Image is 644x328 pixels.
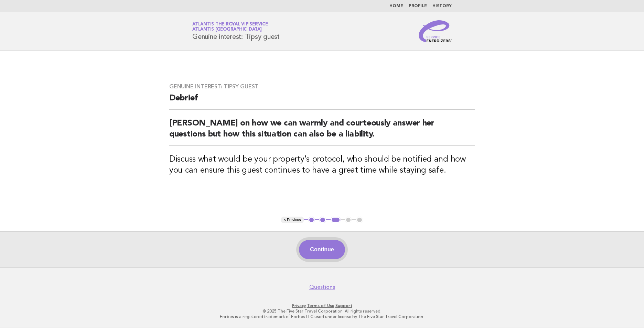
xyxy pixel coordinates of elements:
p: Forbes is a registered trademark of Forbes LLC used under license by The Five Star Travel Corpora... [111,314,533,319]
p: © 2025 The Five Star Travel Corporation. All rights reserved. [111,308,533,314]
a: Support [335,303,352,308]
a: Privacy [292,303,306,308]
a: Atlantis the Royal VIP ServiceAtlantis [GEOGRAPHIC_DATA] [192,22,268,32]
h1: Genuine interest: Tipsy guest [192,22,280,40]
button: 1 [308,217,315,223]
a: Profile [409,4,427,8]
a: Terms of Use [307,303,334,308]
button: Continue [299,240,345,259]
span: Atlantis [GEOGRAPHIC_DATA] [192,28,262,32]
button: 3 [331,217,341,223]
button: < Previous [281,217,303,223]
h2: Debrief [169,93,475,110]
button: 2 [319,217,326,223]
h2: [PERSON_NAME] on how we can warmly and courteously answer her questions but how this situation ca... [169,118,475,146]
p: · · [111,303,533,308]
a: Home [389,4,403,8]
img: Service Energizers [419,20,452,42]
a: History [432,4,452,8]
h3: Genuine interest: Tipsy guest [169,83,475,90]
h3: Discuss what would be your property's protocol, who should be notified and how you can ensure thi... [169,154,475,176]
a: Questions [309,284,335,291]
